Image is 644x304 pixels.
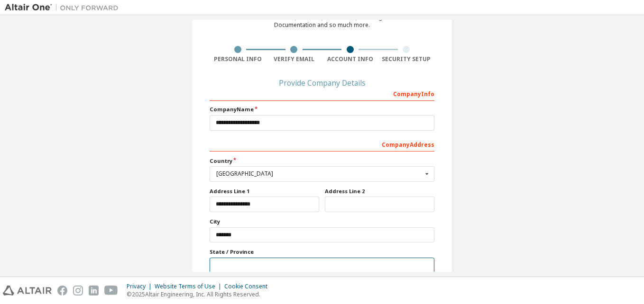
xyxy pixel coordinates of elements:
div: For Free Trials, Licenses, Downloads, Learning & Documentation and so much more. [256,14,388,29]
label: Country [210,157,434,165]
div: Website Terms of Use [155,283,224,290]
label: State / Province [210,248,434,256]
div: Provide Company Details [210,80,434,86]
img: linkedin.svg [89,286,99,295]
label: Address Line 2 [325,188,434,195]
div: Cookie Consent [224,283,273,290]
img: instagram.svg [73,286,83,295]
div: Account Info [322,55,378,63]
div: Security Setup [378,55,435,63]
label: Company Name [210,106,434,113]
div: Company Info [210,86,434,101]
div: Verify Email [266,55,322,63]
img: youtube.svg [104,286,118,295]
label: Address Line 1 [210,188,319,195]
img: Altair One [5,3,123,12]
div: Company Address [210,136,434,152]
img: altair_logo.svg [3,286,52,295]
p: © 2025 Altair Engineering, Inc. All Rights Reserved. [127,290,273,298]
div: [GEOGRAPHIC_DATA] [216,171,423,177]
img: facebook.svg [57,286,67,295]
div: Personal Info [210,55,266,63]
label: City [210,218,434,225]
div: Privacy [127,283,155,290]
